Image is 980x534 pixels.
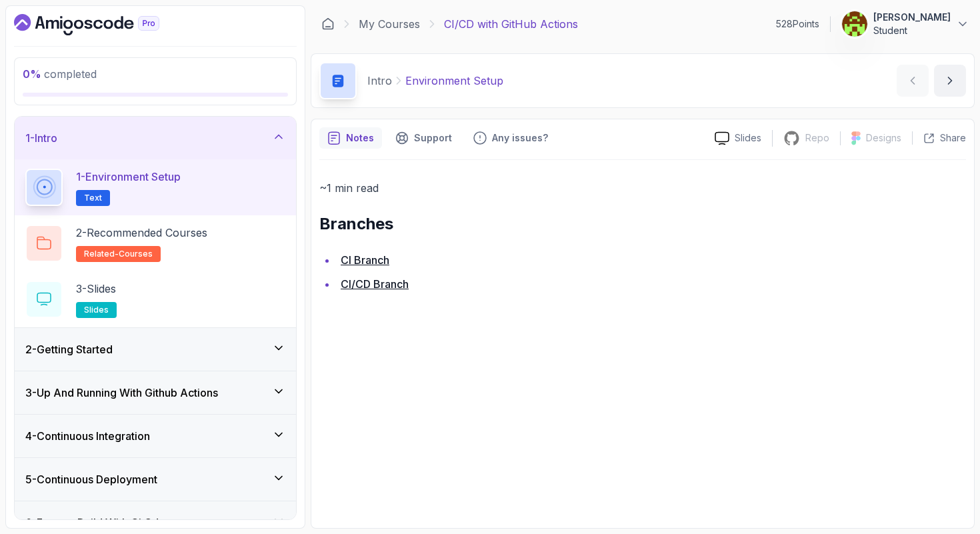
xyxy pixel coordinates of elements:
[866,131,901,145] p: Designs
[444,16,578,32] p: CI/CD with GitHub Actions
[76,225,207,241] p: 2 - Recommended Courses
[405,73,503,89] p: Environment Setup
[25,471,157,487] h3: 5 - Continuous Deployment
[25,130,57,146] h3: 1 - Intro
[319,127,382,149] button: notes button
[934,65,966,97] button: next content
[23,67,41,81] span: 0 %
[23,67,97,81] span: completed
[367,73,392,89] p: Intro
[15,371,296,414] button: 3-Up And Running With Github Actions
[414,131,452,145] p: Support
[805,131,829,145] p: Repo
[319,213,966,235] h2: Branches
[776,17,819,31] p: 528 Points
[897,65,929,97] button: previous content
[76,169,181,185] p: 1 - Environment Setup
[359,16,420,32] a: My Courses
[387,127,460,149] button: Support button
[84,249,153,259] span: related-courses
[15,458,296,501] button: 5-Continuous Deployment
[492,131,548,145] p: Any issues?
[940,131,966,145] p: Share
[25,281,285,318] button: 3-Slidesslides
[842,11,867,37] img: user profile image
[873,24,951,37] p: Student
[15,328,296,371] button: 2-Getting Started
[321,17,335,31] a: Dashboard
[465,127,556,149] button: Feedback button
[14,14,190,35] a: Dashboard
[15,117,296,159] button: 1-Intro
[341,277,409,291] a: CI/CD Branch
[76,281,116,297] p: 3 - Slides
[735,131,761,145] p: Slides
[15,415,296,457] button: 4-Continuous Integration
[25,515,159,531] h3: 6 - Feature Build With Ci Cd
[912,131,966,145] button: Share
[25,428,150,444] h3: 4 - Continuous Integration
[84,193,102,203] span: Text
[873,11,951,24] p: [PERSON_NAME]
[704,131,772,145] a: Slides
[841,11,969,37] button: user profile image[PERSON_NAME]Student
[25,225,285,262] button: 2-Recommended Coursesrelated-courses
[84,305,109,315] span: slides
[341,253,389,267] a: CI Branch
[25,169,285,206] button: 1-Environment SetupText
[25,385,218,401] h3: 3 - Up And Running With Github Actions
[346,131,374,145] p: Notes
[319,179,966,197] p: ~1 min read
[25,341,113,357] h3: 2 - Getting Started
